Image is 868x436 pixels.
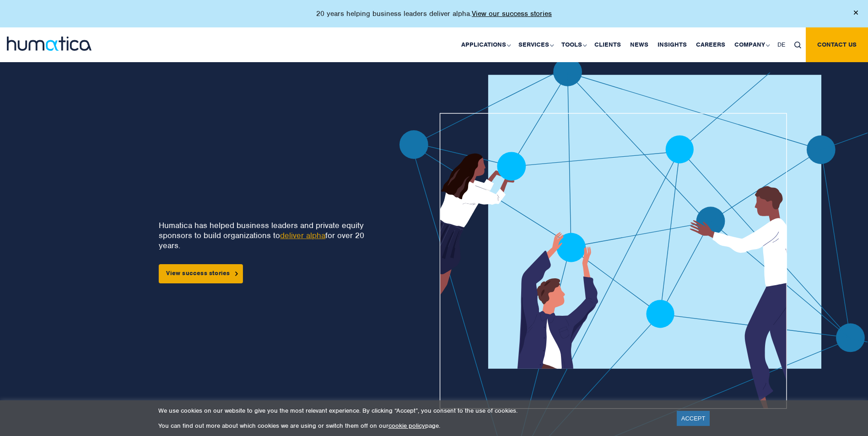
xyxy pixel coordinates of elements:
[677,411,710,426] a: ACCEPT
[691,27,730,62] a: Careers
[472,9,552,18] a: View our success stories
[388,422,425,430] a: cookie policy
[457,27,514,62] a: Applications
[514,27,557,62] a: Services
[730,27,773,62] a: Company
[777,41,785,48] span: DE
[159,264,243,283] a: View success stories
[557,27,590,62] a: Tools
[625,27,653,62] a: News
[316,9,552,18] p: 20 years helping business leaders deliver alpha.
[7,37,92,51] img: logo
[806,27,868,62] a: Contact us
[159,220,370,250] p: Humatica has helped business leaders and private equity sponsors to build organizations to for ov...
[235,271,238,276] img: arrowicon
[590,27,625,62] a: Clients
[773,27,790,62] a: DE
[794,42,801,48] img: search_icon
[158,407,665,415] p: We use cookies on our website to give you the most relevant experience. By clicking “Accept”, you...
[280,230,325,240] a: deliver alpha
[653,27,691,62] a: Insights
[158,422,665,430] p: You can find out more about which cookies we are using or switch them off on our page.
